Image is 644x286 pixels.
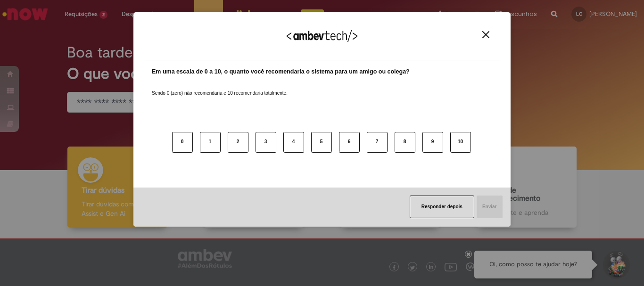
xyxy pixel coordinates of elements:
[200,132,221,153] button: 1
[339,132,360,153] button: 6
[283,132,304,153] button: 4
[152,79,288,97] label: Sendo 0 (zero) não recomendaria e 10 recomendaria totalmente.
[367,132,388,153] button: 7
[482,31,489,38] img: Close
[422,132,443,153] button: 9
[479,31,492,39] button: Close
[228,132,248,153] button: 2
[172,132,193,153] button: 0
[410,196,474,218] button: Responder depois
[311,132,332,153] button: 5
[395,132,415,153] button: 8
[450,132,471,153] button: 10
[256,132,276,153] button: 3
[287,30,357,42] img: Logo Ambevtech
[152,67,410,76] label: Em uma escala de 0 a 10, o quanto você recomendaria o sistema para um amigo ou colega?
